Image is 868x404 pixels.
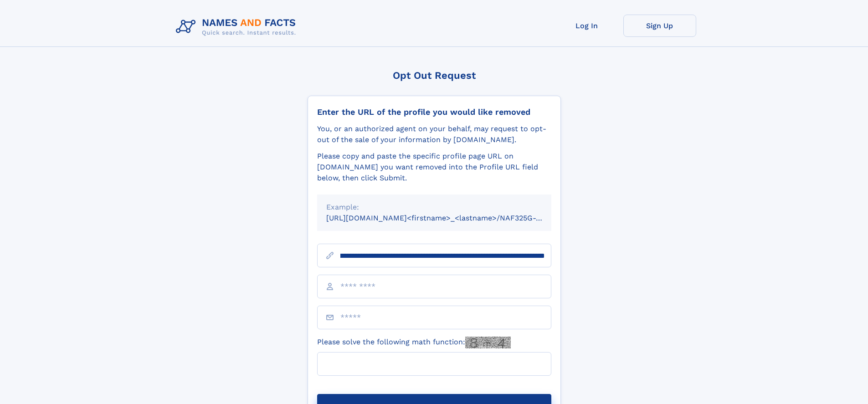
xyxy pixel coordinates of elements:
[172,15,303,39] img: Logo Names and Facts
[317,151,551,184] div: Please copy and paste the specific profile page URL on [DOMAIN_NAME] you want removed into the Pr...
[317,123,551,145] div: You, or an authorized agent on your behalf, may request to opt-out of the sale of your informatio...
[623,15,696,37] a: Sign Up
[326,202,542,213] div: Example:
[317,107,551,117] div: Enter the URL of the profile you would like removed
[308,70,561,81] div: Opt Out Request
[550,15,623,37] a: Log In
[317,337,511,348] label: Please solve the following math function:
[326,214,569,222] small: [URL][DOMAIN_NAME]<firstname>_<lastname>/NAF325G-xxxxxxxx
